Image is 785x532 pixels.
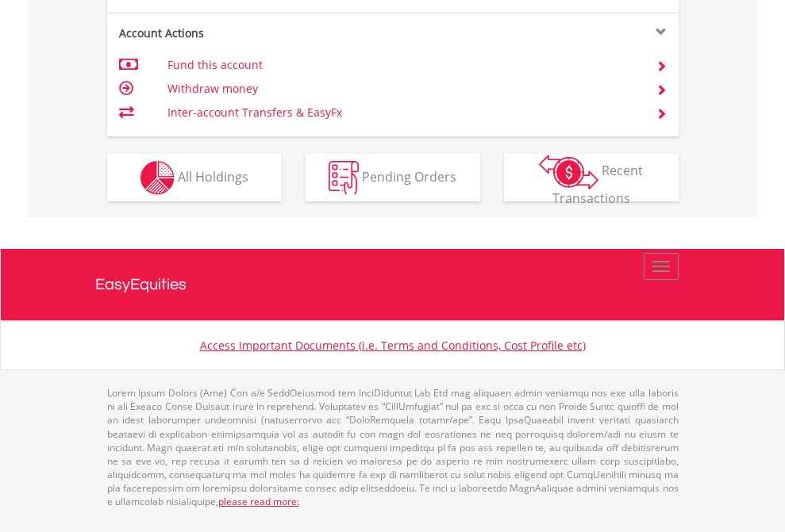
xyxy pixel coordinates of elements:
[107,154,282,201] button: All Holdings
[167,77,637,101] td: Withdraw money
[107,25,393,41] div: Account Actions
[167,101,637,124] td: Inter-account Transfers & EasyFx
[504,154,679,201] button: Recent Transactions
[362,167,456,185] span: Pending Orders
[178,167,248,185] span: All Holdings
[107,386,679,508] p: Lorem Ipsum Dolors (Ame) Con a/e SeddOeiusmod tem InciDiduntut Lab Etd mag aliquaen admin veniamq...
[539,155,598,189] img: transactions-zar-wht.png
[140,161,175,195] img: holdings-wht.png
[218,495,299,508] a: please read more:
[329,161,359,195] img: pending_instructions-wht.png
[306,154,480,201] button: Pending Orders
[167,53,637,77] td: Fund this account
[200,338,586,353] a: Access Important Documents (i.e. Terms and Conditions, Cost Profile etc)
[95,249,691,320] a: EasyEquities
